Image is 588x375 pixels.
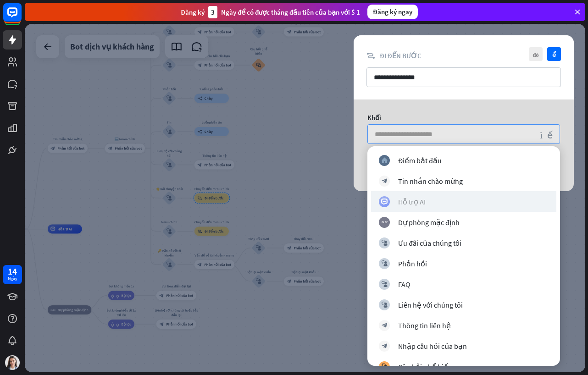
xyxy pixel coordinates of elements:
button: Mở tiện ích trò chuyện LiveChat [7,4,35,31]
i: block_faq [382,364,388,369]
font: Ngày để có được tháng đầu tiên của bạn với $ 1 [221,8,360,17]
div: Ngày [8,276,17,282]
i: block_user_input [382,260,388,266]
i: đóng [529,47,543,61]
div: hoặc [367,150,560,159]
div: 14 [8,267,17,276]
i: block_fallback [382,219,388,225]
i: block_bot_response [382,322,388,328]
i: block_user_input [382,302,388,308]
a: 14 Ngày [3,265,22,284]
span: Đi đến bước [380,51,422,60]
i: kiểm [547,47,561,61]
i: block_bot_response [382,343,388,349]
i: block_user_input [382,281,388,287]
i: block_bot_response [382,178,388,184]
div: Default fallback [398,218,460,227]
i: block_user_input [382,240,388,246]
div: 3 [208,6,217,18]
div: Feedback [398,259,427,268]
div: Welcome message [398,176,463,186]
div: Start point [398,156,442,165]
div: Contact us [398,300,463,309]
div: AI Assist [398,197,426,206]
div: Popular questions [398,362,452,371]
div: Contact info [398,321,451,330]
i: block_goto [366,52,375,60]
div: FAQ [398,280,410,289]
i: home_2 [382,157,388,163]
i: tìm kiếm [540,130,553,139]
div: Khối [367,113,560,122]
div: Our offer [398,238,461,248]
div: Type your question [398,342,467,351]
div: Đăng ký ngay [367,5,418,19]
font: Đăng ký [181,8,205,17]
